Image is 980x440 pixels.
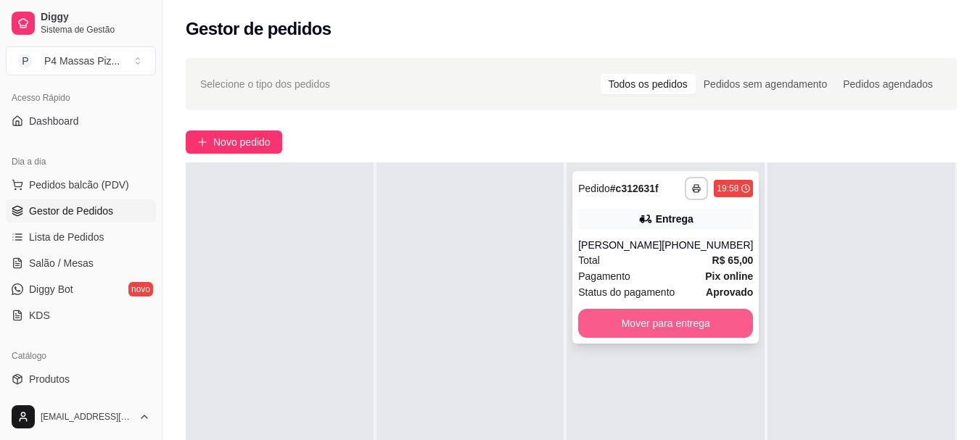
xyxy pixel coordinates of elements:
[6,278,156,301] a: Diggy Botnovo
[29,308,50,323] span: KDS
[656,212,693,226] div: Entrega
[610,183,659,194] strong: # c312631f
[197,137,207,147] span: plus
[29,178,129,192] span: Pedidos balcão (PDV)
[578,309,753,338] button: Mover para entrega
[601,74,696,94] div: Todos os pedidos
[29,256,94,270] span: Salão / Mesas
[186,17,332,41] h2: Gestor de pedidos
[41,24,150,36] span: Sistema de Gestão
[29,372,70,386] span: Produtos
[662,238,753,252] div: [PHONE_NUMBER]
[6,344,156,368] div: Catálogo
[186,130,282,154] button: Novo pedido
[706,286,753,298] strong: aprovado
[44,54,120,68] div: P4 Massas Piz ...
[6,46,156,75] button: Select a team
[712,254,754,266] strong: R$ 65,00
[29,204,113,218] span: Gestor de Pedidos
[578,183,610,194] span: Pedido
[6,6,156,41] a: DiggySistema de Gestão
[835,74,941,94] div: Pedidos agendados
[6,304,156,327] a: KDS
[200,76,330,92] span: Selecione o tipo dos pedidos
[6,199,156,223] a: Gestor de Pedidos
[6,399,156,434] button: [EMAIL_ADDRESS][DOMAIN_NAME]
[6,252,156,275] a: Salão / Mesas
[717,183,738,194] div: 19:58
[41,11,150,24] span: Diggy
[29,282,73,296] span: Diggy Bot
[6,225,156,249] a: Lista de Pedidos
[6,173,156,196] button: Pedidos balcão (PDV)
[578,268,630,284] span: Pagamento
[696,74,835,94] div: Pedidos sem agendamento
[6,86,156,109] div: Acesso Rápido
[213,134,271,150] span: Novo pedido
[578,252,600,268] span: Total
[6,109,156,133] a: Dashboard
[578,238,662,252] div: [PERSON_NAME]
[6,368,156,391] a: Produtos
[18,54,33,68] span: P
[705,270,753,282] strong: Pix online
[578,284,675,300] span: Status do pagamento
[41,411,133,423] span: [EMAIL_ADDRESS][DOMAIN_NAME]
[29,114,79,128] span: Dashboard
[6,150,156,173] div: Dia a dia
[29,230,104,244] span: Lista de Pedidos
